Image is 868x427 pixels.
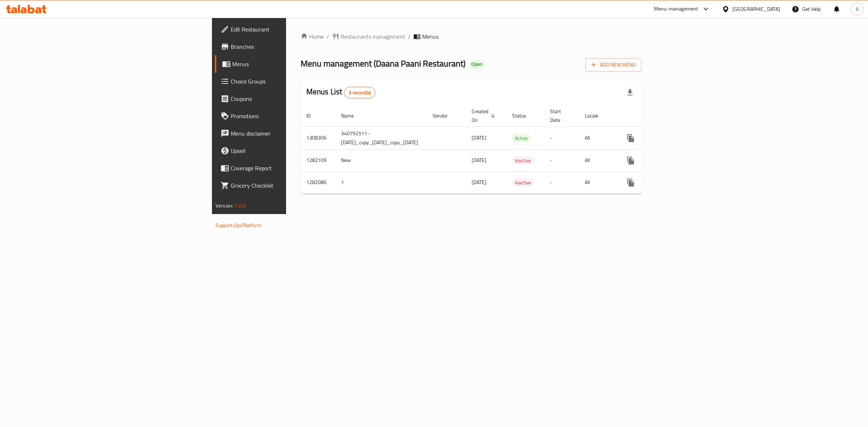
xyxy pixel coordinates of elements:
a: Menus [215,55,357,73]
li: / [408,32,410,41]
span: ID [306,111,320,120]
span: Open [468,61,485,67]
span: Created On [472,107,498,124]
a: Menu disclaimer [215,125,357,142]
span: Menu management ( Daana Paani Restaurant ) [301,55,465,72]
a: Grocery Checklist [215,177,357,194]
td: New [335,149,427,171]
span: Menu disclaimer [231,129,351,138]
span: Edit Restaurant [231,25,351,34]
span: [DATE] [472,178,486,187]
span: [DATE] [472,155,486,165]
td: - [544,127,579,149]
span: Add New Menu [591,60,636,69]
td: - [544,149,579,171]
td: All [579,171,616,193]
span: Locale [585,111,608,120]
span: Inactive [512,179,534,187]
a: Edit Restaurant [215,21,357,38]
a: Branches [215,38,357,55]
div: Inactive [512,178,534,187]
span: Inactive [512,157,534,165]
button: Change Status [639,174,657,191]
span: Upsell [231,146,351,155]
h2: Menus List [306,86,375,98]
span: Name [341,111,363,120]
button: Add New Menu [586,58,642,72]
a: Promotions [215,107,357,125]
button: more [622,174,639,191]
span: Start Date [550,107,570,124]
td: 1 [335,171,427,193]
a: Coverage Report [215,159,357,177]
div: Total records count [344,87,375,98]
a: Upsell [215,142,357,159]
table: enhanced table [301,105,697,194]
div: Inactive [512,156,534,165]
span: Coupons [231,94,351,103]
a: Restaurants management [332,32,405,41]
div: Export file [621,84,639,101]
a: Coupons [215,90,357,107]
span: A [856,5,859,13]
div: Menu-management [654,5,698,13]
span: 1.0.0 [234,201,246,210]
span: 3 record(s) [344,89,375,96]
td: All [579,149,616,171]
td: - [544,171,579,193]
span: Grocery Checklist [231,181,351,190]
span: Vendor [433,111,457,120]
span: Menus [232,60,351,68]
span: Restaurants management [341,32,405,41]
button: Change Status [639,129,657,147]
span: Choice Groups [231,77,351,86]
span: Status [512,111,536,120]
span: Get support on: [216,213,249,223]
div: Active [512,134,531,142]
button: more [622,152,639,169]
span: Branches [231,42,351,51]
nav: breadcrumb [301,32,642,41]
td: 340792511 - [DATE]_copy_[DATE]_copy_[DATE] [335,127,427,149]
a: Support.OpsPlatform [216,221,261,230]
td: All [579,127,616,149]
th: Actions [616,105,697,127]
div: [GEOGRAPHIC_DATA] [732,5,780,13]
span: Version: [216,201,233,210]
span: [DATE] [472,133,486,142]
span: Promotions [231,112,351,120]
div: Open [468,60,485,69]
button: more [622,129,639,147]
button: Change Status [639,152,657,169]
span: Coverage Report [231,164,351,172]
span: Active [512,134,531,142]
a: Choice Groups [215,73,357,90]
span: Menus [422,32,439,41]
